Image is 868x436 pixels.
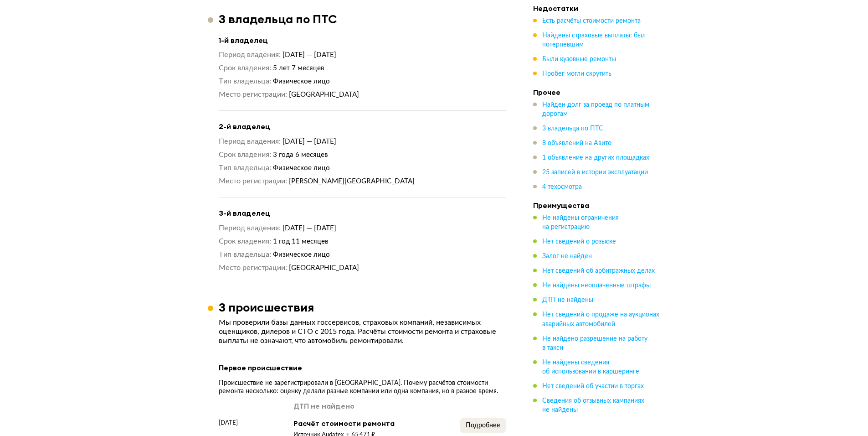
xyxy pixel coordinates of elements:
[282,225,336,232] span: [DATE] — [DATE]
[466,422,500,429] span: Подробнее
[273,78,330,85] span: Физическое лицо
[219,223,281,233] dt: Период владения
[219,90,287,99] dt: Место регистрации
[219,250,271,260] dt: Тип владельца
[542,397,644,413] span: Сведения об отзывных кампаниях не найдены
[219,362,506,374] div: Первое происшествие
[219,150,271,160] dt: Срок владения
[219,163,271,173] dt: Тип владельца
[219,208,506,218] h4: 3-й владелец
[542,140,611,146] span: 8 объявлений на Авито
[273,165,330,171] span: Физическое лицо
[533,201,661,210] h4: Преимущества
[542,102,649,117] span: Найден долг за проезд по платным дорогам
[219,50,281,60] dt: Период владения
[219,137,281,146] dt: Период владения
[542,169,648,176] span: 25 записей в истории эксплуатации
[542,311,659,327] span: Нет сведений о продаже на аукционах аварийных автомобилей
[219,418,238,427] span: [DATE]
[273,151,328,158] span: 3 года 6 месяцев
[542,239,616,245] span: Нет сведений о розыске
[282,52,336,58] span: [DATE] — [DATE]
[542,359,639,374] span: Не найдены сведения об использовании в каршеринге
[219,122,506,131] h4: 2-й владелец
[273,65,324,72] span: 5 лет 7 месяцев
[282,138,336,145] span: [DATE] — [DATE]
[542,297,593,303] span: ДТП не найдены
[542,71,611,77] span: Пробег могли скрутить
[542,268,655,274] span: Нет сведений об арбитражных делах
[219,63,271,73] dt: Срок владения
[219,77,271,86] dt: Тип владельца
[542,18,641,24] span: Есть расчёты стоимости ремонта
[542,125,603,132] span: 3 владельца по ПТС
[542,56,616,62] span: Были кузовные ремонты
[293,401,354,411] div: ДТП не найдено
[542,155,649,161] span: 1 объявление на других площадках
[219,12,337,26] h3: 3 владельца по ПТС
[219,176,287,186] dt: Место регистрации
[533,4,661,13] h4: Недостатки
[542,215,619,230] span: Не найдены ограничения на регистрацию
[542,253,592,260] span: Залог не найден
[219,379,506,395] div: Происшествие не зарегистрировали в [GEOGRAPHIC_DATA]. Почему расчётов стоимости ремонта несколько...
[289,265,359,271] span: [GEOGRAPHIC_DATA]
[273,251,330,258] span: Физическое лицо
[273,238,329,245] span: 1 год 11 месяцев
[542,32,646,48] span: Найдены страховые выплаты: был потерпевшим
[542,282,651,289] span: Не найдены неоплаченные штрафы
[219,318,506,345] p: Мы проверили базы данных госсервисов, страховых компаний, независимых оценщиков, дилеров и СТО с ...
[219,263,287,273] dt: Место регистрации
[289,91,359,98] span: [GEOGRAPHIC_DATA]
[289,178,415,185] span: [PERSON_NAME][GEOGRAPHIC_DATA]
[533,88,661,97] h4: Прочее
[460,418,506,433] button: Подробнее
[219,300,314,314] h3: 3 происшествия
[542,383,644,389] span: Нет сведений об участии в торгах
[219,36,506,45] h4: 1-й владелец
[219,237,271,246] dt: Срок владения
[293,418,395,428] div: Расчёт стоимости ремонта
[542,184,582,190] span: 4 техосмотра
[542,335,647,351] span: Не найдено разрешение на работу в такси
